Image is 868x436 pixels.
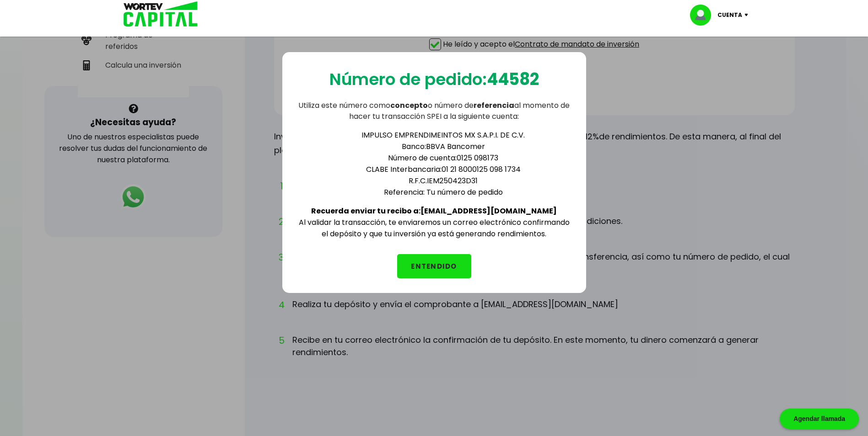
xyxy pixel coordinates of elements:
b: 44582 [487,68,539,91]
li: R.F.C. IEM250423D31 [315,175,571,186]
div: Al validar la transacción, te enviaremos un correo electrónico confirmando el depósito y que tu i... [297,122,571,239]
p: Utiliza este número como o número de al momento de hacer tu transacción SPEI a la siguiente cuenta: [297,100,571,122]
p: Cuenta [717,8,742,22]
b: referencia [474,100,514,111]
li: IMPULSO EMPRENDIMEINTOS MX S.A.P.I. DE C.V. [315,129,571,141]
li: Referencia: Tu número de pedido [315,186,571,198]
li: Banco: BBVA Bancomer [315,141,571,152]
b: Recuerda enviar tu recibo a: [EMAIL_ADDRESS][DOMAIN_NAME] [311,206,557,216]
li: Número de cuenta: 0125 098173 [315,152,571,164]
img: icon-down [742,14,755,16]
div: Agendar llamada [780,409,859,429]
li: CLABE Interbancaria: 01 21 8000125 098 1734 [315,164,571,175]
b: concepto [390,100,428,111]
p: Número de pedido: [329,67,539,92]
img: profile-image [690,5,717,26]
button: ENTENDIDO [397,254,471,278]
